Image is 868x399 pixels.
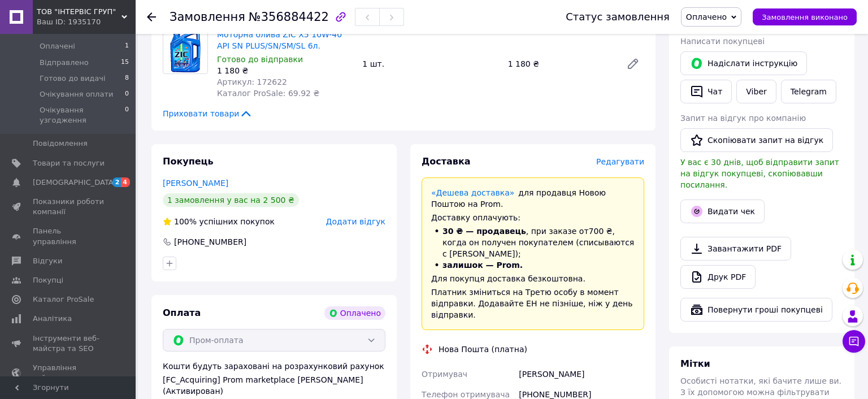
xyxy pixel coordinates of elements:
div: 1 шт. [358,56,503,72]
span: Замовлення [170,10,245,24]
span: Доставка [422,156,471,167]
div: Для покупця доставка безкоштовна. [431,273,635,284]
button: Чат з покупцем [843,330,865,353]
span: Приховати товари [163,108,253,119]
a: Viber [736,80,776,103]
span: Повідомлення [33,138,88,149]
span: Артикул: 172622 [217,77,287,86]
span: Готово до видачі [40,73,106,84]
span: [DEMOGRAPHIC_DATA] [33,177,116,188]
div: Нова Пошта (платна) [436,344,530,355]
span: Очікування узгодження [40,105,125,125]
span: Покупці [33,275,63,285]
span: Покупець [163,156,214,167]
span: Отримувач [422,370,467,379]
button: Повернути гроші покупцеві [680,298,832,322]
span: Мітки [680,358,710,369]
span: Відправлено [40,58,89,68]
span: ТОВ "ІНТЕРВІС ГРУП" [37,7,121,17]
div: 1 замовлення у вас на 2 500 ₴ [163,193,299,207]
div: Платник зміниться на Третю особу в момент відправки. Додавайте ЕН не пізніше, ніж у день відправки. [431,287,635,320]
button: Скопіювати запит на відгук [680,128,833,152]
span: Написати покупцеві [680,37,765,46]
span: Товари та послуги [33,158,105,168]
span: Оплата [163,307,201,318]
div: [PHONE_NUMBER] [173,236,248,248]
button: Видати чек [680,199,765,223]
span: Редагувати [596,157,644,166]
span: №356884422 [249,10,329,24]
a: Telegram [781,80,836,103]
span: Аналітика [33,314,72,324]
span: Панель управління [33,226,105,246]
a: [PERSON_NAME] [163,179,228,188]
span: 15 [121,58,129,68]
span: Замовлення виконано [762,13,848,21]
div: Ваш ID: 1935170 [37,17,136,27]
span: Очікування оплати [40,89,113,99]
li: , при заказе от 700 ₴ , когда он получен покупателем (списываются с [PERSON_NAME]); [431,225,635,259]
div: 1 180 ₴ [504,56,617,72]
button: Замовлення виконано [753,8,857,25]
span: У вас є 30 днів, щоб відправити запит на відгук покупцеві, скопіювавши посилання. [680,158,839,189]
span: Запит на відгук про компанію [680,114,806,123]
span: Каталог ProSale: 69.92 ₴ [217,89,319,98]
div: успішних покупок [163,216,275,227]
a: Завантажити PDF [680,237,791,261]
div: Оплачено [324,306,385,320]
span: Оплачені [40,41,75,51]
button: Чат [680,80,732,103]
a: «Дешева доставка» [431,188,514,197]
span: Управління сайтом [33,363,105,383]
span: 0 [125,105,129,125]
span: 30 ₴ — продавець [442,227,526,236]
a: Друк PDF [680,265,756,289]
span: Телефон отримувача [422,390,510,399]
div: для продавця Новою Поштою на Prom. [431,187,635,210]
span: 8 [125,73,129,84]
div: Статус замовлення [566,11,670,23]
span: Додати відгук [326,217,385,226]
span: Готово до відправки [217,55,303,64]
span: 100% [174,217,197,226]
button: Надіслати інструкцію [680,51,807,75]
div: 1 180 ₴ [217,65,353,76]
img: Моторна олива ZIC X5 10W-40 API SN PLUS/SN/SM/SL 6л. [163,29,207,73]
span: 2 [112,177,121,187]
div: Кошти будуть зараховані на розрахунковий рахунок [163,361,385,397]
span: 4 [121,177,130,187]
span: Каталог ProSale [33,294,94,305]
div: Повернутися назад [147,11,156,23]
div: Доставку оплачують: [431,212,635,223]
a: Редагувати [622,53,644,75]
span: Інструменти веб-майстра та SEO [33,333,105,354]
span: Оплачено [686,12,727,21]
span: залишок — Prom. [442,261,523,270]
span: Показники роботи компанії [33,197,105,217]
div: [FC_Acquiring] Prom marketplace [PERSON_NAME] (Активирован) [163,374,385,397]
span: Відгуки [33,256,62,266]
span: 1 [125,41,129,51]
span: 0 [125,89,129,99]
div: [PERSON_NAME] [517,364,646,384]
